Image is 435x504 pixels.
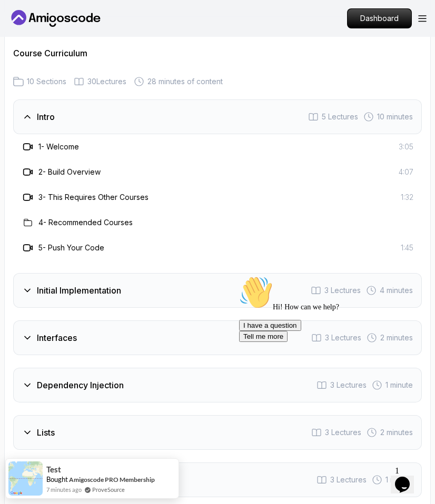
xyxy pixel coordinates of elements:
[391,462,424,493] iframe: chat widget
[418,15,427,22] button: Open Menu
[235,271,424,457] iframe: chat widget
[38,142,79,152] h3: 1 - Welcome
[37,379,124,391] h3: Dependency Injection
[37,284,121,297] h3: Initial Implementation
[4,48,66,59] button: I have a question
[4,59,53,70] button: Tell me more
[38,217,133,228] h3: 4 - Recommended Courses
[399,167,413,177] span: 4:07
[347,8,412,28] a: Dashboard
[37,110,55,123] h3: Intro
[13,99,422,134] button: Intro5 Lectures 10 minutes
[330,475,367,485] span: 3 Lectures
[46,475,68,483] span: Bought
[8,461,43,496] img: provesource social proof notification image
[348,9,411,28] p: Dashboard
[401,243,413,253] span: 1:45
[27,76,66,87] span: 10 Sections
[69,476,155,483] a: Amigoscode PRO Membership
[87,76,126,87] span: 30 Lectures
[13,47,422,59] h2: Course Curriculum
[38,167,101,177] h3: 2 - Build Overview
[401,192,413,203] span: 1:32
[38,243,104,253] h3: 5 - Push Your Code
[399,142,413,152] span: 3:05
[46,465,61,474] span: test
[92,485,125,494] a: ProveSource
[385,475,413,485] span: 1 minute
[13,462,422,497] button: Streams3 Lectures 1 minute
[147,76,223,87] span: 28 minutes of content
[37,331,77,344] h3: Interfaces
[37,426,55,439] h3: Lists
[4,4,194,70] div: 👋Hi! How can we help?I have a questionTell me more
[13,320,422,355] button: Interfaces3 Lectures 2 minutes
[4,4,38,38] img: :wave:
[38,192,149,203] h3: 3 - This Requires Other Courses
[322,112,358,122] span: 5 Lectures
[4,32,104,39] span: Hi! How can we help?
[46,485,82,494] span: 7 minutes ago
[13,368,422,402] button: Dependency Injection3 Lectures 1 minute
[13,273,422,308] button: Initial Implementation3 Lectures 4 minutes
[13,415,422,450] button: Lists3 Lectures 2 minutes
[377,112,413,122] span: 10 minutes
